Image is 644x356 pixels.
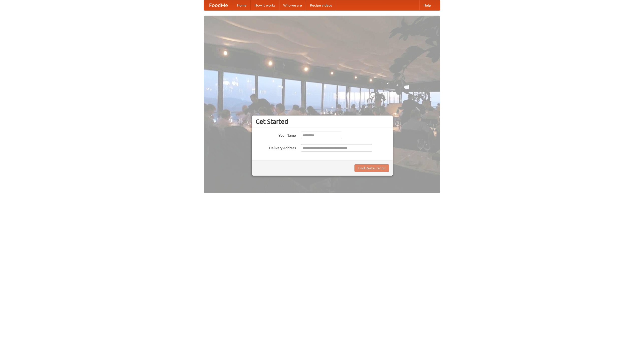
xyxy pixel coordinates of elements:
button: Find Restaurants! [354,164,389,172]
a: Help [419,0,435,10]
a: FoodMe [204,0,233,10]
label: Delivery Address [256,144,296,150]
a: How it works [251,0,279,10]
a: Recipe videos [306,0,336,10]
a: Who we are [279,0,306,10]
h3: Get Started [256,118,389,125]
a: Home [233,0,251,10]
label: Your Name [256,132,296,138]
